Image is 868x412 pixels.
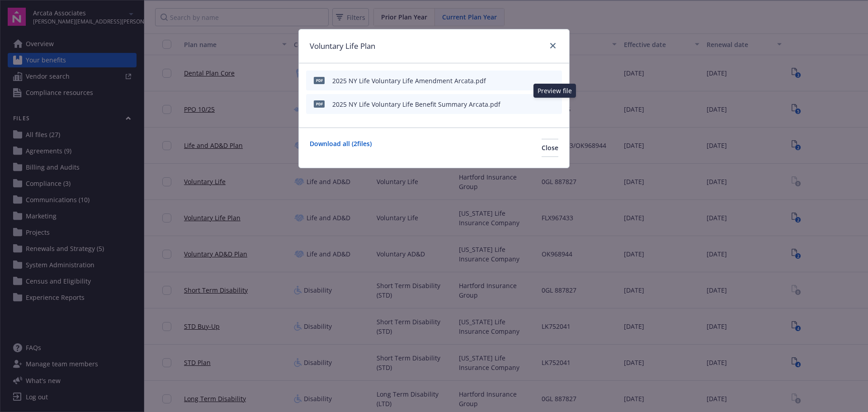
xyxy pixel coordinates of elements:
[332,99,500,109] div: 2025 NY Life Voluntary Life Benefit Summary Arcata.pdf
[536,76,543,85] button: download file
[332,76,486,85] div: 2025 NY Life Voluntary Life Amendment Arcata.pdf
[542,139,558,157] button: Close
[310,40,375,52] h1: Voluntary Life Plan
[550,99,558,109] button: preview file
[547,40,558,51] a: close
[533,84,576,98] div: Preview file
[550,76,558,85] button: preview file
[542,143,558,152] span: Close
[536,99,543,109] button: download file
[314,100,325,107] span: pdf
[314,77,325,84] span: pdf
[310,139,372,157] a: Download all ( 2 files)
